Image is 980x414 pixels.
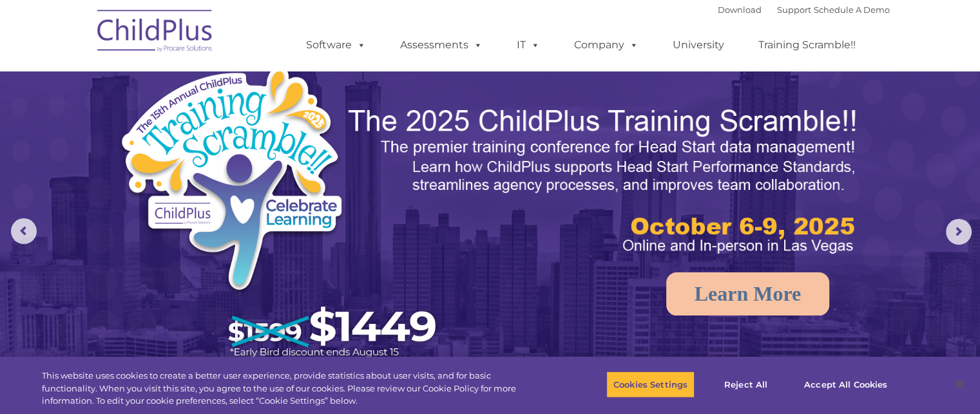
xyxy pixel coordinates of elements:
a: Support [777,5,811,15]
button: Close [945,370,974,399]
a: University [660,32,737,58]
a: IT [504,32,553,58]
a: Learn More [666,272,830,315]
a: Training Scramble!! [745,32,869,58]
font: | [718,5,890,15]
a: Assessments [387,32,495,58]
button: Reject All [706,371,786,398]
button: Cookies Settings [606,371,695,398]
a: Company [561,32,651,58]
a: Software [293,32,379,58]
img: ChildPlus by Procare Solutions [91,1,220,65]
a: Download [718,5,762,15]
div: This website uses cookies to create a better user experience, provide statistics about user visit... [42,370,539,408]
a: Schedule A Demo [814,5,890,15]
button: Accept All Cookies [797,371,894,398]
